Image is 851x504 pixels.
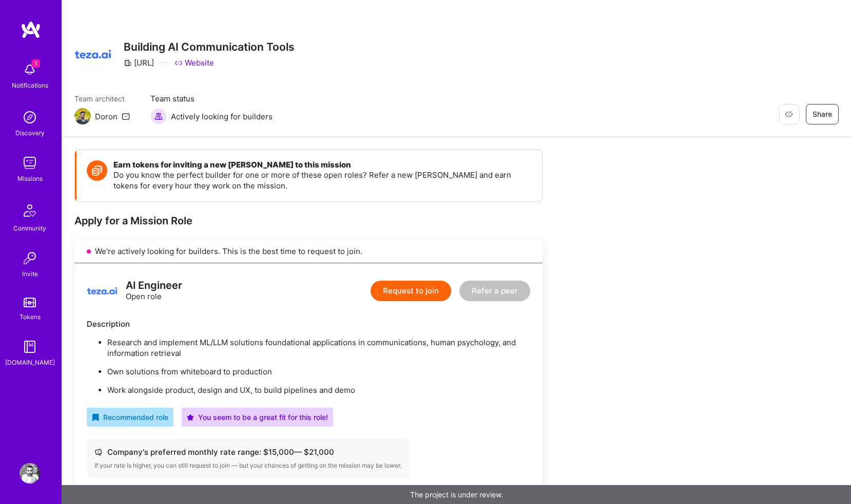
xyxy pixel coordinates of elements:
i: icon PurpleStar [187,414,194,421]
div: Doron [95,111,118,122]
span: Actively looking for builders [171,111,273,122]
span: Team status [150,93,273,104]
i: icon Mail [122,112,130,120]
button: Share [806,104,839,124]
img: logo [21,20,41,39]
button: Request to join [371,281,451,301]
img: Team Architect [74,108,91,124]
div: You seem to be a great fit for this role! [187,412,328,423]
div: AI Engineer [126,280,182,291]
img: teamwork [20,153,40,173]
p: Do you know the perfect builder for one or more of these open roles? Refer a new [PERSON_NAME] an... [113,170,532,191]
i: icon EyeClosed [785,110,793,118]
div: Discovery [15,128,45,138]
p: Work alongside product, design and UX, to build pipelines and demo [107,385,530,395]
div: [URL] [124,57,154,68]
span: Team architect [74,93,130,104]
a: Website [175,57,214,68]
div: We’re actively looking for builders. This is the best time to request to join. [74,240,543,263]
div: Company's preferred monthly rate range: $ 15,000 — $ 21,000 [94,447,401,457]
span: Share [813,109,832,119]
div: Open role [126,280,182,302]
div: Community [13,223,46,234]
img: bell [20,59,40,80]
i: icon RecommendedBadge [92,414,99,421]
h3: Building AI Communication Tools [124,40,295,53]
div: Description [87,319,530,329]
span: 1 [32,59,40,68]
div: The project is under review. [62,485,851,504]
div: Missions [17,173,43,184]
img: Company Logo [74,36,111,73]
i: icon CompanyGray [124,59,132,67]
h4: Earn tokens for inviting a new [PERSON_NAME] to this mission [113,160,532,170]
p: Own solutions from whiteboard to production [107,366,530,377]
i: icon Cash [94,448,102,456]
img: guide book [20,337,40,357]
div: Recommended role [92,412,168,423]
img: Invite [20,248,40,268]
a: User Avatar [17,463,43,484]
img: User Avatar [20,463,40,484]
div: Notifications [12,80,48,91]
img: Actively looking for builders [150,108,167,124]
img: Community [17,198,42,223]
img: Token icon [87,160,107,181]
img: tokens [24,298,36,307]
div: [DOMAIN_NAME] [5,357,55,368]
div: Tokens [20,311,41,322]
div: Apply for a Mission Role [74,214,543,227]
button: Refer a peer [459,281,530,301]
p: Research and implement ML/LLM solutions foundational applications in communications, human psycho... [107,337,530,359]
div: If your rate is higher, you can still request to join — but your chances of getting on the missio... [94,461,401,470]
img: logo [87,276,118,306]
div: Invite [22,268,38,279]
img: discovery [20,107,40,128]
